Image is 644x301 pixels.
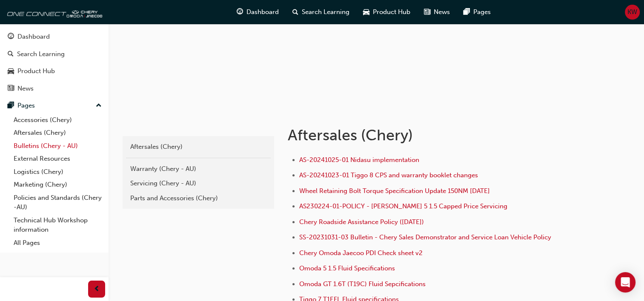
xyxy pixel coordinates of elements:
[10,139,105,153] a: Bulletins (Chery - AU)
[288,126,567,145] h1: Aftersales (Chery)
[373,7,410,17] span: Product Hub
[299,280,426,288] a: Omoda GT 1.6T (T19C) Fluid Sepcifications
[3,98,105,114] button: Pages
[299,202,507,210] a: AS230224-01-POLICY - [PERSON_NAME] 5 1.5 Capped Price Servicing
[10,236,105,250] a: All Pages
[3,81,105,97] a: News
[299,218,424,226] a: Chery Roadside Assistance Policy ([DATE])
[457,3,498,21] a: pages-iconPages
[230,3,286,21] a: guage-iconDashboard
[3,29,105,45] a: Dashboard
[424,7,430,17] span: news-icon
[126,139,271,154] a: Aftersales (Chery)
[94,284,100,295] span: prev-icon
[299,171,478,179] a: AS-20241023-01 Tiggo 8 CPS and warranty booklet changes
[434,7,450,17] span: News
[363,7,369,17] span: car-icon
[3,63,105,79] a: Product Hub
[10,214,105,236] a: Technical Hub Workshop information
[286,3,356,21] a: search-iconSearch Learning
[17,101,35,111] div: Pages
[356,3,417,21] a: car-iconProduct Hub
[8,33,14,41] span: guage-icon
[17,49,65,59] div: Search Learning
[4,3,102,20] img: oneconnect
[627,7,637,17] span: KW
[130,179,266,188] div: Servicing (Chery - AU)
[417,3,457,21] a: news-iconNews
[8,102,14,110] span: pages-icon
[17,66,55,76] div: Product Hub
[625,5,640,20] button: KW
[302,7,349,17] span: Search Learning
[10,178,105,191] a: Marketing (Chery)
[464,7,470,17] span: pages-icon
[10,165,105,179] a: Logistics (Chery)
[299,264,395,272] a: Omoda 5 1.5 Fluid Specifications
[10,114,105,127] a: Accessories (Chery)
[10,191,105,214] a: Policies and Standards (Chery -AU)
[17,32,50,42] div: Dashboard
[130,142,266,152] div: Aftersales (Chery)
[299,187,490,195] a: Wheel Retaining Bolt Torque Specification Update 150NM [DATE]
[8,68,14,75] span: car-icon
[126,176,271,191] a: Servicing (Chery - AU)
[17,84,34,94] div: News
[3,46,105,62] a: Search Learning
[299,156,419,164] a: AS-20241025-01 Nidasu implementation
[473,7,491,17] span: Pages
[237,7,243,17] span: guage-icon
[8,51,14,58] span: search-icon
[615,272,635,292] div: Open Intercom Messenger
[292,7,298,17] span: search-icon
[299,249,423,257] a: Chery Omoda Jaecoo PDI Check sheet v2
[246,7,279,17] span: Dashboard
[10,126,105,139] a: Aftersales (Chery)
[8,85,14,93] span: news-icon
[126,162,271,176] a: Warranty (Chery - AU)
[96,100,102,111] span: up-icon
[3,27,105,98] button: DashboardSearch LearningProduct HubNews
[130,164,266,174] div: Warranty (Chery - AU)
[126,191,271,206] a: Parts and Accessories (Chery)
[130,193,266,203] div: Parts and Accessories (Chery)
[299,233,551,241] a: SS-20231031-03 Bulletin - Chery Sales Demonstrator and Service Loan Vehicle Policy
[10,152,105,165] a: External Resources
